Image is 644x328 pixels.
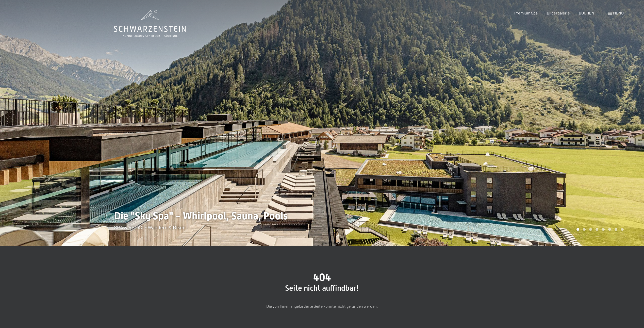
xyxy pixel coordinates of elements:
div: Carousel Page 3 [589,228,592,231]
div: Carousel Page 8 [621,228,624,231]
div: Carousel Page 4 [596,228,598,231]
div: Carousel Page 7 [615,228,617,231]
div: Carousel Page 5 [602,228,605,231]
span: Seite nicht auffindbar! [285,284,359,292]
a: BUCHEN [579,10,594,15]
div: Carousel Page 2 [583,228,586,231]
span: Menü [613,10,624,15]
div: Carousel Page 1 (Current Slide) [576,228,579,231]
p: Die von Ihnen angeforderte Seite konnte nicht gefunden werden. [195,303,449,309]
a: Premium Spa [514,10,538,15]
div: Carousel Pagination [575,228,624,231]
a: Bildergalerie [547,10,570,15]
div: Carousel Page 6 [608,228,611,231]
span: 404 [313,271,331,283]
